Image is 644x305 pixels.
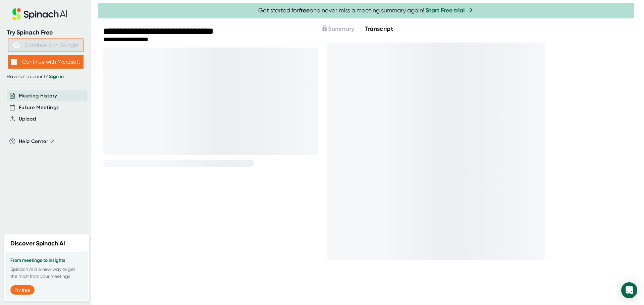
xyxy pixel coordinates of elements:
[621,282,637,298] div: Open Intercom Messenger
[426,7,465,14] a: Start Free trial
[258,7,474,14] span: Get started for and never miss a meeting summary again!
[328,25,354,32] span: Summary
[365,24,393,33] button: Transcript
[321,24,354,33] button: Summary
[13,42,19,48] img: Aehbyd4JwY73AAAAAElFTkSuQmCC
[8,55,84,69] button: Continue with Microsoft
[7,29,85,36] div: Try Spinach Free
[365,25,393,32] span: Transcript
[10,266,83,280] p: Spinach AI is a new way to get the most from your meetings
[19,104,59,111] button: Future Meetings
[19,138,55,145] button: Help Center
[10,239,65,248] h2: Discover Spinach AI
[19,115,36,123] button: Upload
[49,74,64,79] a: Sign in
[8,39,84,52] button: Continue with Google
[321,24,364,33] div: Upgrade to access
[10,285,35,295] button: Try free
[19,138,48,145] span: Help Center
[19,92,57,100] button: Meeting History
[7,74,85,80] div: Have an account?
[299,7,310,14] b: free
[10,258,83,263] h3: From meetings to insights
